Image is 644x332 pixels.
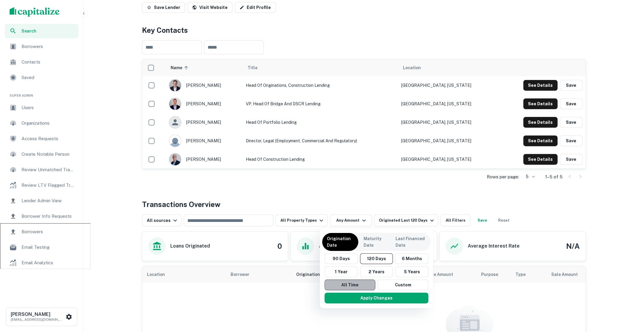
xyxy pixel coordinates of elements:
button: Custom [378,280,428,290]
button: 120 Days [360,253,393,264]
button: 5 Years [395,266,428,277]
button: Apply Changes [325,293,428,303]
button: 6 Months [395,253,428,264]
p: Origination Date [327,235,353,248]
button: 2 Years [360,266,393,277]
p: Last Financed Date [396,235,426,248]
button: All Time [325,280,375,290]
button: 90 Days [325,253,358,264]
iframe: Chat Widget [614,284,644,313]
p: Maturity Date [364,235,385,248]
button: 1 Year [325,266,358,277]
